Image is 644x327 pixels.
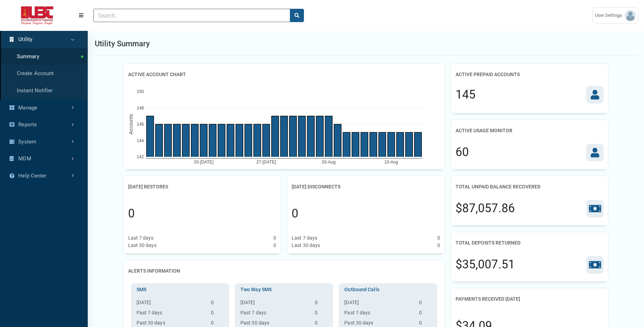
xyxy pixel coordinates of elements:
h1: Utility Summary [95,38,150,49]
button: search [290,9,304,22]
td: 0 [416,299,434,309]
h2: Active Usage Monitor [456,124,512,137]
div: Last 30 days [128,242,157,249]
h2: Active Account Chart [128,68,186,81]
h3: SMS [134,286,226,293]
span: User Settings [595,12,625,19]
div: Last 30 days [292,242,320,249]
div: 0 [437,234,440,242]
h2: Alerts Information [128,265,180,278]
div: $35,007.51 [456,256,515,273]
td: 0 [208,299,226,309]
th: [DATE] [238,299,312,309]
h2: Total Deposits Returned [456,236,520,249]
div: Last 7 days [128,234,154,242]
td: 0 [416,309,434,319]
h2: [DATE] Disconnects [292,180,340,193]
td: 0 [312,309,330,319]
th: [DATE] [341,299,416,309]
div: 0 [273,242,276,249]
div: 60 [456,144,469,161]
div: 0 [437,242,440,249]
th: Past 7 days [341,309,416,319]
td: 0 [208,309,226,319]
h3: Outbound Calls [341,286,434,293]
div: 145 [456,86,476,104]
div: 0 [292,205,298,222]
a: User Settings [592,7,638,24]
button: Menu [74,9,88,22]
input: Search [93,9,290,22]
th: Past 7 days [238,309,312,319]
h2: Total Unpaid Balance Recovered [456,180,540,193]
h2: [DATE] Restores [128,180,168,193]
div: $87,057.86 [456,200,515,217]
div: 0 [273,234,276,242]
h2: Active Prepaid Accounts [456,68,520,81]
h3: Two Way SMS [238,286,330,293]
img: ALTSK Logo [6,6,69,25]
h2: Payments Received [DATE] [456,293,520,306]
th: Past 7 days [134,309,208,319]
td: 0 [312,299,330,309]
div: 0 [128,205,135,222]
th: [DATE] [134,299,208,309]
div: Last 7 days [292,234,317,242]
